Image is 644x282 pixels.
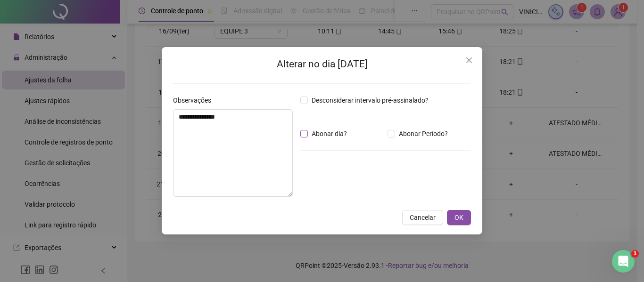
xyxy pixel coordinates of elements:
span: Cancelar [410,212,436,223]
button: Close [462,53,477,68]
span: close [465,56,473,64]
span: 1 [631,250,639,258]
label: Observações [173,95,217,105]
iframe: Intercom live chat [612,250,635,273]
button: OK [447,210,471,225]
span: OK [454,212,463,223]
span: Abonar dia? [308,129,351,139]
span: Abonar Período? [395,129,452,139]
span: Desconsiderar intervalo pré-assinalado? [308,95,432,105]
button: Cancelar [402,210,443,225]
h2: Alterar no dia [DATE] [173,56,471,72]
